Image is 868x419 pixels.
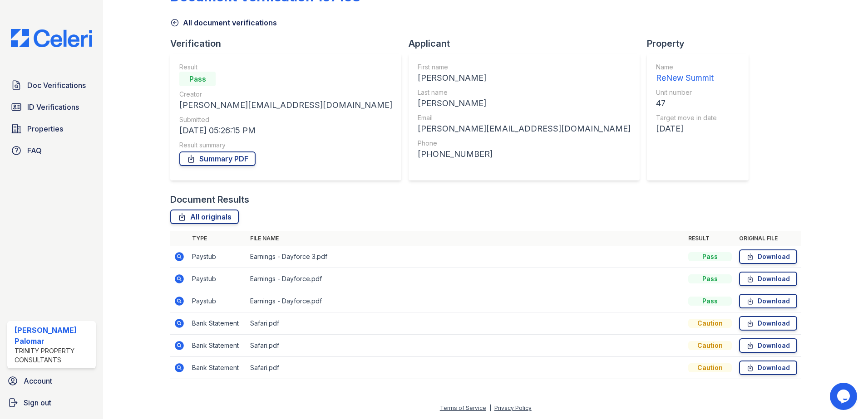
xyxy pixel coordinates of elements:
[188,231,247,246] th: Type
[739,338,797,353] a: Download
[188,357,247,379] td: Bank Statement
[188,290,247,312] td: Paystub
[688,297,732,306] div: Pass
[656,72,717,84] div: ReNew Summit
[179,99,392,112] div: [PERSON_NAME][EMAIL_ADDRESS][DOMAIN_NAME]
[688,274,732,283] div: Pass
[656,88,717,97] div: Unit number
[739,272,797,286] a: Download
[247,312,685,335] td: Safari.pdf
[247,231,685,246] th: File name
[247,357,685,379] td: Safari.pdf
[27,80,86,91] span: Doc Verifications
[440,404,486,411] a: Terms of Service
[179,90,392,99] div: Creator
[179,115,392,124] div: Submitted
[735,231,801,246] th: Original file
[656,122,717,135] div: [DATE]
[15,325,92,346] div: [PERSON_NAME] Palomar
[188,312,247,335] td: Bank Statement
[170,193,249,206] div: Document Results
[409,37,647,50] div: Applicant
[656,97,717,110] div: 47
[179,72,216,86] div: Pass
[7,76,96,94] a: Doc Verifications
[7,98,96,116] a: ID Verifications
[647,37,756,50] div: Property
[27,145,42,156] span: FAQ
[188,246,247,268] td: Paystub
[688,363,732,372] div: Caution
[188,335,247,357] td: Bank Statement
[247,268,685,290] td: Earnings - Dayforce.pdf
[4,372,99,390] a: Account
[656,63,717,84] a: Name ReNew Summit
[418,72,631,84] div: [PERSON_NAME]
[418,97,631,110] div: [PERSON_NAME]
[247,246,685,268] td: Earnings - Dayforce 3.pdf
[24,397,51,408] span: Sign out
[685,231,735,246] th: Result
[188,268,247,290] td: Paystub
[179,141,392,150] div: Result summary
[170,37,409,50] div: Verification
[656,113,717,122] div: Target move in date
[7,120,96,138] a: Properties
[688,252,732,261] div: Pass
[418,139,631,148] div: Phone
[418,88,631,97] div: Last name
[418,113,631,122] div: Email
[688,341,732,350] div: Caution
[739,316,797,331] a: Download
[739,294,797,308] a: Download
[494,404,532,411] a: Privacy Policy
[830,383,859,410] iframe: chat widget
[4,29,99,47] img: CE_Logo_Blue-a8612792a0a2168367f1c8372b55b34899dd931a85d93a1a3d3e32e68fde9ad4.png
[24,375,52,386] span: Account
[179,63,392,72] div: Result
[170,209,239,224] a: All originals
[27,102,79,112] span: ID Verifications
[489,404,491,411] div: |
[688,319,732,328] div: Caution
[418,122,631,135] div: [PERSON_NAME][EMAIL_ADDRESS][DOMAIN_NAME]
[15,346,92,365] div: Trinity Property Consultants
[7,141,96,160] a: FAQ
[739,361,797,375] a: Download
[170,17,277,28] a: All document verifications
[739,249,797,264] a: Download
[179,124,392,137] div: [DATE] 05:26:15 PM
[656,63,717,72] div: Name
[247,290,685,312] td: Earnings - Dayforce.pdf
[418,63,631,72] div: First name
[179,151,256,166] a: Summary PDF
[27,123,63,134] span: Properties
[418,148,631,161] div: [PHONE_NUMBER]
[4,394,99,412] a: Sign out
[247,335,685,357] td: Safari.pdf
